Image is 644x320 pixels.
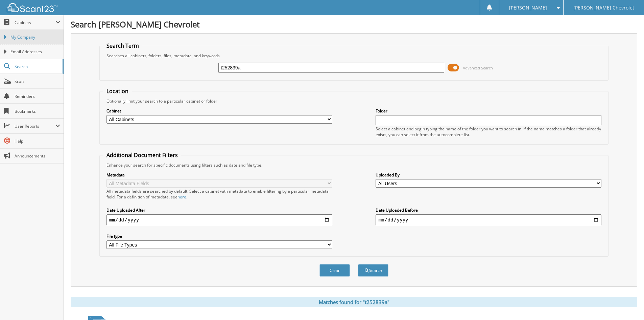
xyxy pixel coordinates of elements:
input: start [106,214,332,225]
label: Date Uploaded After [106,207,332,213]
input: end [376,214,601,225]
a: here [177,194,186,200]
span: Email Addresses [10,49,60,55]
label: Date Uploaded Before [376,207,601,213]
legend: Location [103,87,132,95]
button: Clear [319,264,350,277]
div: Searches all cabinets, folders, files, metadata, and keywords [103,53,605,59]
legend: Additional Document Filters [103,151,181,159]
div: All metadata fields are searched by default. Select a cabinet with metadata to enable filtering b... [106,188,332,200]
label: File type [106,233,332,239]
span: My Company [10,34,60,40]
label: Metadata [106,172,332,178]
iframe: Chat Widget [610,287,644,320]
span: Reminders [15,93,60,99]
span: Advanced Search [463,65,493,70]
span: [PERSON_NAME] [509,6,547,10]
div: Matches found for "t252839a" [71,297,637,307]
div: Enhance your search for specific documents using filters such as date and file type. [103,162,605,168]
div: Select a cabinet and begin typing the name of the folder you want to search in. If the name match... [376,126,601,137]
span: [PERSON_NAME] Chevrolet [573,6,634,10]
span: Bookmarks [15,108,60,114]
label: Cabinet [106,108,332,114]
span: User Reports [15,123,55,129]
button: Search [358,264,388,277]
legend: Search Term [103,42,142,49]
label: Uploaded By [376,172,601,178]
img: scan123-logo-white.svg [7,3,57,12]
h1: Search [PERSON_NAME] Chevrolet [71,19,637,30]
span: Search [15,64,59,69]
span: Help [15,138,60,144]
span: Cabinets [15,20,55,25]
span: Announcements [15,153,60,159]
div: Optionally limit your search to a particular cabinet or folder [103,98,605,104]
label: Folder [376,108,601,114]
span: Scan [15,79,60,84]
